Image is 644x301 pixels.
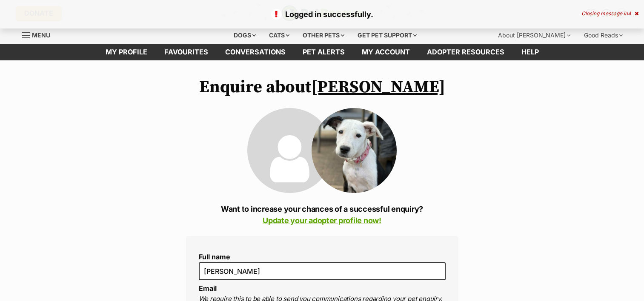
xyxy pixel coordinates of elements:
[186,203,458,226] p: Want to increase your chances of a successful enquiry?
[418,44,513,60] a: Adopter resources
[492,27,576,44] div: About [PERSON_NAME]
[228,27,262,44] div: Dogs
[294,44,353,60] a: Pet alerts
[186,77,458,97] h1: Enquire about
[513,44,547,60] a: Help
[22,27,56,42] a: Menu
[263,27,295,44] div: Cats
[156,44,217,60] a: Favourites
[199,253,446,261] label: Full name
[352,27,423,44] div: Get pet support
[263,216,381,225] a: Update your adopter profile now!
[311,77,445,98] a: [PERSON_NAME]
[199,262,446,280] input: E.g. Jimmy Chew
[297,27,350,44] div: Other pets
[97,44,156,60] a: My profile
[32,31,50,39] span: Menu
[199,284,217,292] label: Email
[353,44,418,60] a: My account
[217,44,294,60] a: conversations
[312,108,397,193] img: Payton
[578,27,629,44] div: Good Reads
